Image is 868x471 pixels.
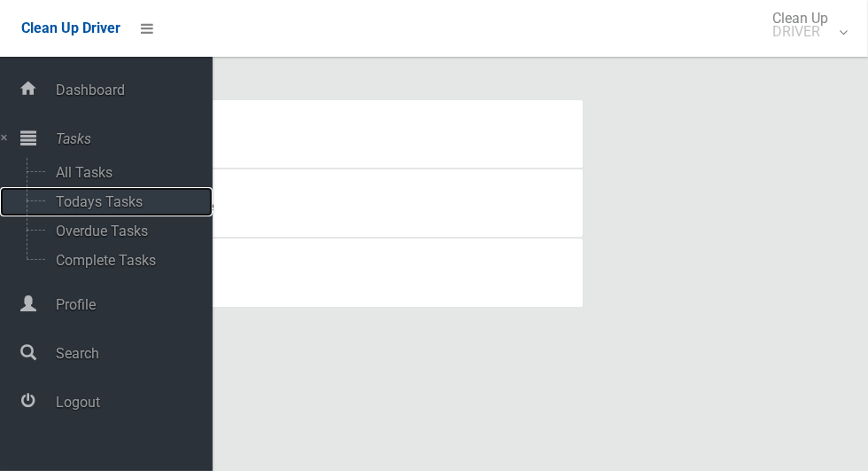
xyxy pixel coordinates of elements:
[50,296,213,313] span: Profile
[763,12,846,38] span: Clean Up
[50,394,213,411] span: Logout
[50,193,198,210] span: Todays Tasks
[50,345,213,362] span: Search
[50,82,213,98] span: Dashboard
[21,15,120,42] a: Clean Up Driver
[50,164,198,181] span: All Tasks
[772,25,828,38] small: DRIVER
[50,252,198,269] span: Complete Tasks
[21,20,120,36] span: Clean Up Driver
[50,223,198,239] span: Overdue Tasks
[50,130,213,147] span: Tasks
